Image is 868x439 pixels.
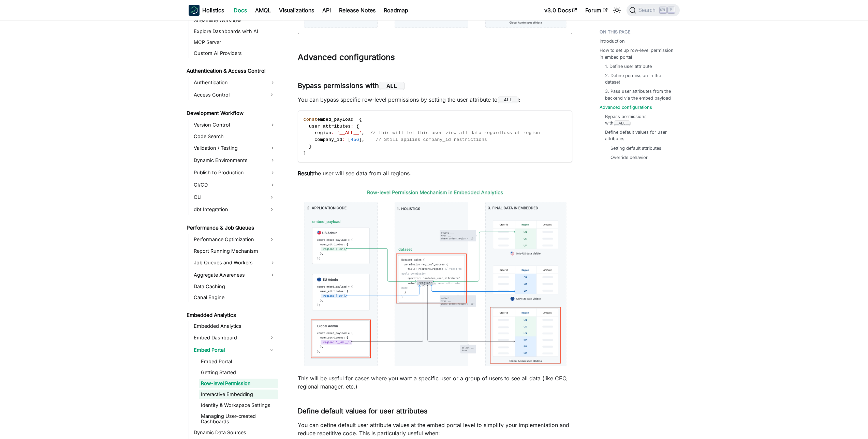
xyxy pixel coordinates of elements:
button: Search (Ctrl+K) [627,4,679,16]
span: 456 [351,137,359,142]
a: Job Queues and Workers [192,257,278,268]
span: ] [359,137,362,142]
button: Expand sidebar category 'Performance Optimization' [266,234,278,245]
a: Authentication & Access Control [185,66,278,76]
a: CI/CD [192,179,278,190]
kbd: K [668,7,675,13]
a: Override behavior [610,154,648,161]
span: Search [636,7,660,13]
h2: Advanced configurations [298,52,572,65]
span: // This will let this user view all data regardless of region [370,130,540,135]
span: , [362,137,365,142]
a: Docs [230,5,251,16]
a: Streamline Workflow [192,16,278,25]
h3: Define default values for user attributes [298,407,572,415]
a: 3. Pass user attributes from the backend via the embed payload [605,88,673,101]
code: __ALL__ [498,97,519,103]
span: : [342,137,345,142]
span: const [304,117,318,122]
button: Expand sidebar category 'Access Control' [266,89,278,100]
a: How to set up row-level permission in embed portal [600,47,676,60]
img: Embed Portal Data Permission highlight global [298,184,572,372]
a: MCP Server [192,38,278,47]
a: Advanced configurations [600,104,652,111]
a: v3.0 Docs [540,5,581,16]
a: Row-level Permission [199,379,278,388]
p: You can define default user attribute values at the embed portal level to simplify your implement... [298,421,572,437]
button: Expand sidebar category 'CLI' [266,192,278,203]
img: Holistics [189,5,200,16]
p: You can bypass specific row-level permissions by setting the user attribute to : [298,96,572,104]
a: Version Control [192,119,278,130]
button: Collapse sidebar category 'Embed Portal' [266,345,278,355]
a: Development Workflow [185,108,278,118]
a: Access Control [192,89,266,100]
strong: Result [298,170,313,177]
nav: Docs sidebar [182,20,284,439]
a: Performance Optimization [192,234,266,245]
h3: Bypass permissions with [298,82,572,90]
a: Validation / Testing [192,143,278,153]
a: dbt Integration [192,204,266,215]
a: Authentication [192,77,278,88]
button: Expand sidebar category 'dbt Integration' [266,204,278,215]
a: Managing User-created Dashboards [199,411,278,426]
a: Introduction [600,38,625,44]
b: Holistics [202,6,224,14]
a: Performance & Job Queues [185,223,278,233]
a: Release Notes [335,5,380,16]
a: Embedded Analytics [192,321,278,331]
button: Switch between dark and light mode (currently light mode) [612,5,622,16]
span: // Still applies company_id restrictions [376,137,487,142]
a: Custom AI Providers [192,48,278,58]
code: __ALL__ [614,120,631,126]
a: HolisticsHolistics [189,5,224,16]
a: Embed Dashboard [192,332,266,343]
a: API [318,5,335,16]
a: 2. Define permission in the dataset [605,72,673,85]
a: Visualizations [275,5,318,16]
span: region [314,130,331,135]
a: Data Caching [192,282,278,291]
span: user_attributes [309,124,351,129]
a: CLI [192,192,266,203]
span: , [362,130,365,135]
code: __ALL__ [379,82,405,90]
a: Getting Started [199,368,278,377]
span: } [304,150,306,156]
a: Embedded Analytics [185,310,278,320]
span: embed_payload [317,117,353,122]
a: Code Search [192,132,278,141]
span: '__ALL__' [337,130,362,135]
a: AMQL [251,5,275,16]
a: Publish to Production [192,167,278,178]
span: { [356,124,359,129]
span: : [331,130,334,135]
a: Embed Portal [192,345,266,355]
a: Canal Engine [192,293,278,302]
a: Define default values for user attributes [605,129,673,142]
a: Explore Dashboards with AI [192,27,278,36]
a: Bypass permissions with__ALL__ [605,113,673,126]
a: Dynamic Data Sources [192,428,278,437]
a: Aggregate Awareness [192,269,278,280]
a: Setting default attributes [610,145,661,151]
a: Identity & Workspace Settings [199,400,278,410]
span: company_id [314,137,342,142]
span: : [351,124,353,129]
a: Interactive Embedding [199,390,278,399]
a: Forum [581,5,612,16]
span: = [353,117,356,122]
button: Expand sidebar category 'Embed Dashboard' [266,332,278,343]
a: Dynamic Environments [192,155,278,166]
a: Report Running Mechanism [192,246,278,256]
a: Roadmap [380,5,412,16]
span: } [309,144,312,149]
span: [ [348,137,351,142]
a: Embed Portal [199,357,278,366]
p: This will be useful for cases where you want a specific user or a group of users to see all data ... [298,374,572,391]
p: the user will see data from all regions. [298,169,572,177]
span: { [359,117,362,122]
a: 1. Define user attribute [605,63,652,70]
